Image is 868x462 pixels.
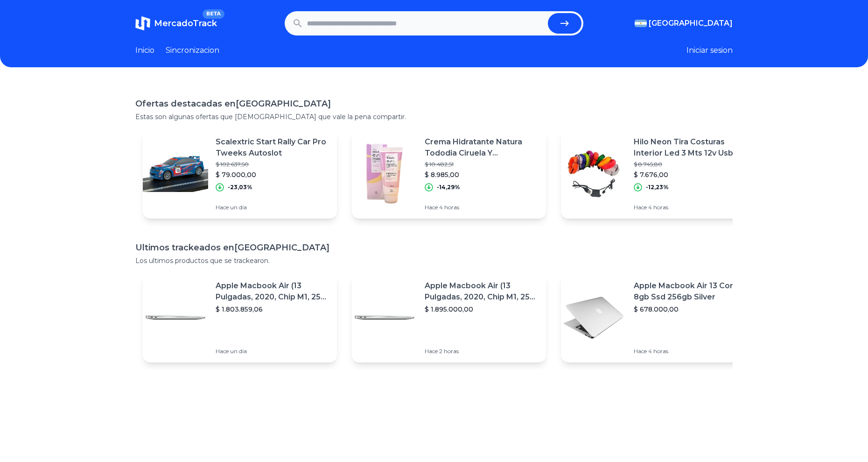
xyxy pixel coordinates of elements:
[143,129,337,219] a: Featured imageScalextric Start Rally Car Pro Tweeks Autoslot$ 102.637,50$ 79.000,00-23,03%Hace un...
[686,45,733,56] button: Iniciar sesion
[425,305,539,314] p: $ 1.895.000,00
[352,285,417,350] img: Featured image
[425,280,539,303] p: Apple Macbook Air (13 Pulgadas, 2020, Chip M1, 256 Gb De Ssd, 8 Gb De Ram) - Plata
[425,161,539,168] p: $ 10.482,51
[352,141,417,206] img: Featured image
[143,141,208,206] img: Featured image
[352,129,546,219] a: Featured imageCrema Hidratante Natura Tododia Ciruela Y [PERSON_NAME] 100ml$ 10.482,51$ 8.985,00-...
[634,161,748,168] p: $ 8.745,80
[634,204,748,211] p: Hace 4 horas
[135,16,217,31] a: MercadoTrackBETA
[143,273,337,362] a: Featured imageApple Macbook Air (13 Pulgadas, 2020, Chip M1, 256 Gb De Ssd, 8 Gb De Ram) - Plata$...
[634,136,748,159] p: Hilo Neon Tira Costuras Interior Led 3 Mts 12v Usb Auto
[425,170,539,179] p: $ 8.985,00
[143,285,208,350] img: Featured image
[216,280,329,303] p: Apple Macbook Air (13 Pulgadas, 2020, Chip M1, 256 Gb De Ssd, 8 Gb De Ram) - Plata
[135,97,733,110] h1: Ofertas destacadas en [GEOGRAPHIC_DATA]
[135,256,733,265] p: Los ultimos productos que se trackearon.
[634,305,748,314] p: $ 678.000,00
[646,184,669,191] p: -12,23%
[216,161,329,168] p: $ 102.637,50
[634,170,748,179] p: $ 7.676,00
[425,136,539,159] p: Crema Hidratante Natura Tododia Ciruela Y [PERSON_NAME] 100ml
[561,285,626,350] img: Featured image
[216,136,329,159] p: Scalextric Start Rally Car Pro Tweeks Autoslot
[135,45,154,56] a: Inicio
[649,18,733,29] span: [GEOGRAPHIC_DATA]
[135,241,733,254] h1: Ultimos trackeados en [GEOGRAPHIC_DATA]
[425,204,539,211] p: Hace 4 horas
[352,273,546,362] a: Featured imageApple Macbook Air (13 Pulgadas, 2020, Chip M1, 256 Gb De Ssd, 8 Gb De Ram) - Plata$...
[154,18,217,28] span: MercadoTrack
[203,9,224,19] span: BETA
[635,20,647,27] img: Argentina
[228,184,252,191] p: -23,03%
[425,348,539,355] p: Hace 2 horas
[561,141,626,206] img: Featured image
[135,112,733,121] p: Estas son algunas ofertas que [DEMOGRAPHIC_DATA] que vale la pena compartir.
[135,16,150,31] img: MercadoTrack
[166,45,219,56] a: Sincronizacion
[634,280,748,303] p: Apple Macbook Air 13 Core I5 8gb Ssd 256gb Silver
[216,204,329,211] p: Hace un día
[635,18,733,29] button: [GEOGRAPHIC_DATA]
[216,305,329,314] p: $ 1.803.859,06
[561,273,755,362] a: Featured imageApple Macbook Air 13 Core I5 8gb Ssd 256gb Silver$ 678.000,00Hace 4 horas
[561,129,755,219] a: Featured imageHilo Neon Tira Costuras Interior Led 3 Mts 12v Usb Auto$ 8.745,80$ 7.676,00-12,23%H...
[216,348,329,355] p: Hace un día
[216,170,329,179] p: $ 79.000,00
[634,348,748,355] p: Hace 4 horas
[437,184,460,191] p: -14,29%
